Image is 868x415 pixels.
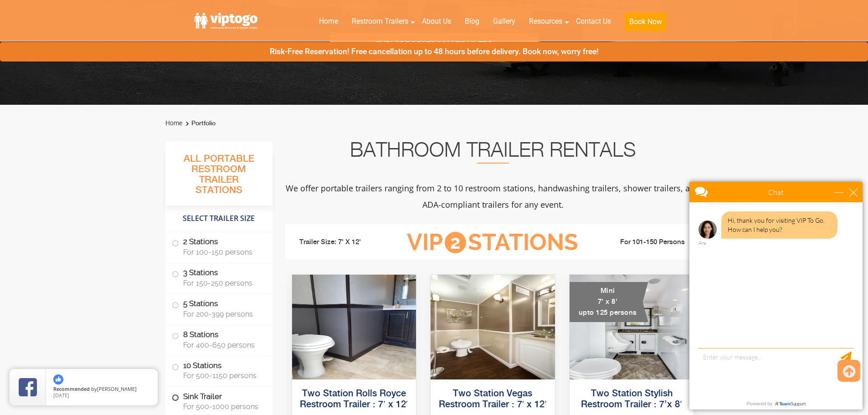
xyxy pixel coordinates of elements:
[458,11,486,31] a: Blog
[618,11,673,36] a: Book Now
[292,275,416,379] img: Side view of two station restroom trailer with separate doors for males and females
[439,389,547,410] a: Two Station Vegas Restroom Trailer : 7′ x 12′
[569,11,618,31] a: Contact Us
[183,248,262,256] span: For 100-150 persons
[593,237,695,248] li: For 101-150 Persons
[172,294,266,323] label: 5 Stations
[285,142,701,164] h2: Bathroom Trailer Rentals
[625,13,667,31] button: Book Now
[291,229,393,256] li: Trailer Size: 7' X 12'
[415,11,458,31] a: About Us
[393,230,592,255] h3: VIP Stations
[431,275,555,379] img: Side view of two station restroom trailer with separate doors for males and females
[684,176,868,415] iframe: Live Chat Box
[570,275,694,379] img: A mini restroom trailer with two separate stations and separate doors for males and females
[165,210,272,227] h4: Select Trailer Size
[445,232,466,253] span: 2
[183,371,262,380] span: For 500-1150 persons
[183,341,262,349] span: For 400-650 persons
[53,385,90,392] span: Recommended
[53,392,69,399] span: [DATE]
[19,378,37,396] img: Review Rating
[165,119,182,127] a: Home
[570,282,648,322] div: Mini 7' x 8' upto 125 persons
[172,325,266,354] label: 8 Stations
[183,402,262,411] span: For 500-1000 persons
[172,387,266,415] label: Sink Trailer
[522,11,569,31] a: Resources
[172,356,266,384] label: 10 Stations
[53,386,150,393] span: by
[312,11,345,31] a: Home
[172,263,266,292] label: 3 Stations
[486,11,522,31] a: Gallery
[165,151,272,205] h3: All Portable Restroom Trailer Stations
[184,118,216,129] li: Portfolio
[97,385,137,392] span: [PERSON_NAME]
[183,279,262,287] span: For 150-250 persons
[183,310,262,318] span: For 200-399 persons
[345,11,415,31] a: Restroom Trailers
[581,389,682,410] a: Two Station Stylish Restroom Trailer : 7’x 8′
[53,374,63,384] img: thumbs up icon
[172,232,266,261] label: 2 Stations
[300,389,408,410] a: Two Station Rolls Royce Restroom Trailer : 7′ x 12′
[285,180,701,213] p: We offer portable trailers ranging from 2 to 10 restroom stations, handwashing trailers, shower t...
